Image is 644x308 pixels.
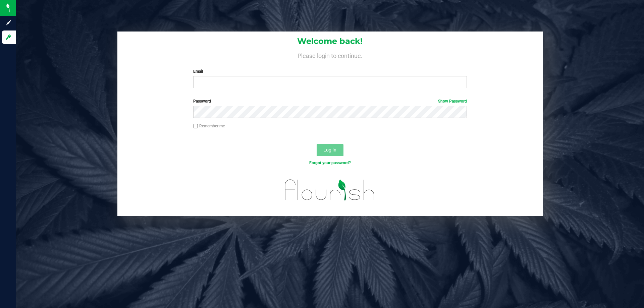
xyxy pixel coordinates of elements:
[193,124,198,129] input: Remember me
[193,68,467,74] label: Email
[193,123,225,129] label: Remember me
[117,37,543,46] h1: Welcome back!
[193,99,211,104] span: Password
[5,34,12,41] inline-svg: Log in
[438,99,467,104] a: Show Password
[277,173,383,207] img: flourish_logo.svg
[317,144,343,156] button: Log In
[323,147,336,152] span: Log In
[117,51,543,59] h4: Please login to continue.
[309,161,351,165] a: Forgot your password?
[5,19,12,26] inline-svg: Sign up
